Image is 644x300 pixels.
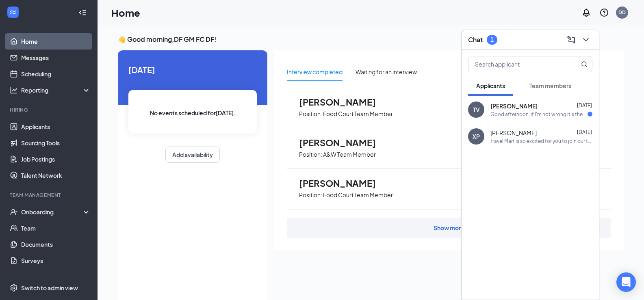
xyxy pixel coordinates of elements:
[21,253,91,269] a: Surveys
[21,66,91,82] a: Scheduling
[21,50,91,66] a: Messages
[616,272,636,292] div: Open Intercom Messenger
[21,119,91,135] a: Applicants
[581,61,588,67] svg: MagnifyingGlass
[21,208,84,216] div: Onboarding
[21,236,91,253] a: Documents
[9,8,17,16] svg: WorkstreamLogo
[118,35,624,44] h3: 👋 Good morning, DF GM FC DF !
[128,63,257,76] span: [DATE]
[490,138,592,145] div: Travel Mart is so excited for you to join our team! Do you know anyone else who might be interest...
[21,167,91,183] a: Talent Network
[618,9,626,16] div: DD
[490,129,537,137] span: [PERSON_NAME]
[21,135,91,151] a: Sourcing Tools
[165,147,220,163] button: Add availability
[287,67,343,76] div: Interview completed
[21,86,91,94] div: Reporting
[111,6,140,19] h1: Home
[565,33,578,46] button: ComposeMessage
[21,33,91,50] a: Home
[299,137,388,148] span: [PERSON_NAME]
[21,151,91,167] a: Job Postings
[323,191,393,199] p: Food Court Team Member
[150,108,236,117] span: No events scheduled for [DATE] .
[577,129,592,135] span: [DATE]
[490,102,538,110] span: [PERSON_NAME]
[10,106,89,113] div: Hiring
[323,151,376,158] p: A&W Team Member
[581,8,591,17] svg: Notifications
[323,110,393,118] p: Food Court Team Member
[473,106,480,114] div: TV
[299,110,322,118] p: Position:
[599,8,609,17] svg: QuestionInfo
[490,111,588,118] div: Good afternoon, if I'm not wrong it's the 25th at 1:30
[10,208,18,216] svg: UserCheck
[529,82,571,89] span: Team members
[581,35,591,45] svg: ChevronDown
[21,284,78,292] div: Switch to admin view
[473,132,480,140] div: XP
[299,97,388,107] span: [PERSON_NAME]
[566,35,576,45] svg: ComposeMessage
[10,284,18,292] svg: Settings
[490,36,494,43] div: 1
[356,67,417,76] div: Waiting for an interview
[299,191,322,199] p: Position:
[21,220,91,236] a: Team
[299,151,322,158] p: Position:
[579,33,592,46] button: ChevronDown
[476,82,505,89] span: Applicants
[10,86,18,94] svg: Analysis
[299,178,388,188] span: [PERSON_NAME]
[78,9,87,17] svg: Collapse
[577,102,592,108] span: [DATE]
[468,56,565,72] input: Search applicant
[434,224,464,232] div: Show more
[468,35,483,44] h3: Chat
[10,192,89,199] div: Team Management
